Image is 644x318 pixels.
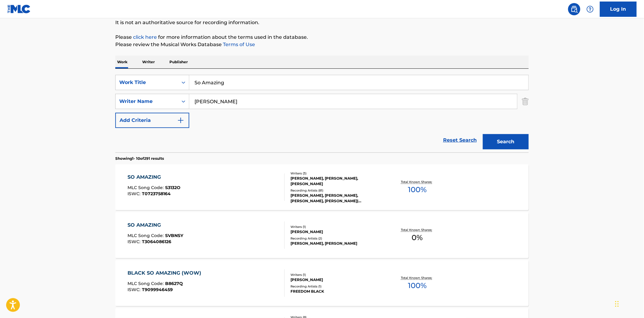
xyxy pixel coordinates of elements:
[115,56,129,68] p: Work
[115,164,529,210] a: SO AMAZINGMLC Song Code:S3132OISWC:T0723758164Writers (3)[PERSON_NAME], [PERSON_NAME], [PERSON_NA...
[165,281,183,286] span: B8627Q
[115,34,529,41] p: Please for more information about the terms used in the database.
[142,287,173,292] span: T9099946459
[584,3,596,15] div: Help
[291,229,383,235] div: [PERSON_NAME]
[115,212,529,258] a: SO AMAZINGMLC Song Code:SVBNSYISWC:T3064086126Writers (1)[PERSON_NAME]Recording Artists (2)[PERSO...
[165,185,181,190] span: S3132O
[412,232,423,243] span: 0 %
[291,193,383,204] div: [PERSON_NAME], [PERSON_NAME], [PERSON_NAME], [PERSON_NAME]|[PERSON_NAME], [PERSON_NAME], [PERSON_...
[291,236,383,241] div: Recording Artists ( 2 )
[401,228,434,232] p: Total Known Shares:
[291,176,383,187] div: [PERSON_NAME], [PERSON_NAME], [PERSON_NAME]
[291,284,383,289] div: Recording Artists ( 1 )
[587,5,594,13] img: help
[291,171,383,176] div: Writers ( 3 )
[165,233,183,238] span: SVBNSY
[128,185,165,190] span: MLC Song Code :
[291,188,383,193] div: Recording Artists ( 81 )
[115,41,529,48] p: Please review the Musical Works Database
[128,221,183,229] div: SO AMAZING
[483,134,529,149] button: Search
[119,98,174,105] div: Writer Name
[128,287,142,292] span: ISWC :
[568,3,580,15] a: Public Search
[128,174,181,181] div: SO AMAZING
[408,184,427,195] span: 100 %
[119,79,174,86] div: Work Title
[440,133,480,147] a: Reset Search
[408,280,427,291] span: 100 %
[522,94,529,109] img: Delete Criterion
[291,289,383,294] div: FREEDOM BLACK
[7,5,31,13] img: MLC Logo
[291,272,383,277] div: Writers ( 1 )
[177,117,184,124] img: 9d2ae6d4665cec9f34b9.svg
[222,42,255,47] a: Terms of Use
[115,260,529,306] a: BLACK SO AMAZING (WOW)MLC Song Code:B8627QISWC:T9099946459Writers (1)[PERSON_NAME]Recording Artis...
[115,19,529,26] p: It is not an authoritative source for recording information.
[291,225,383,229] div: Writers ( 1 )
[115,75,529,152] form: Search Form
[128,281,165,286] span: MLC Song Code :
[168,56,190,68] p: Publisher
[128,233,165,238] span: MLC Song Code :
[142,191,171,196] span: T0723758164
[128,269,205,277] div: BLACK SO AMAZING (WOW)
[142,239,172,244] span: T3064086126
[615,295,619,313] div: Drag
[128,239,142,244] span: ISWC :
[140,56,157,68] p: Writer
[291,241,383,246] div: [PERSON_NAME], [PERSON_NAME]
[128,191,142,196] span: ISWC :
[571,5,578,13] img: search
[600,2,637,17] a: Log In
[291,277,383,283] div: [PERSON_NAME]
[115,156,164,161] p: Showing 1 - 10 of 291 results
[133,34,157,40] a: click here
[401,276,434,280] p: Total Known Shares:
[115,113,189,128] button: Add Criteria
[613,289,644,318] iframe: Chat Widget
[401,180,434,184] p: Total Known Shares:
